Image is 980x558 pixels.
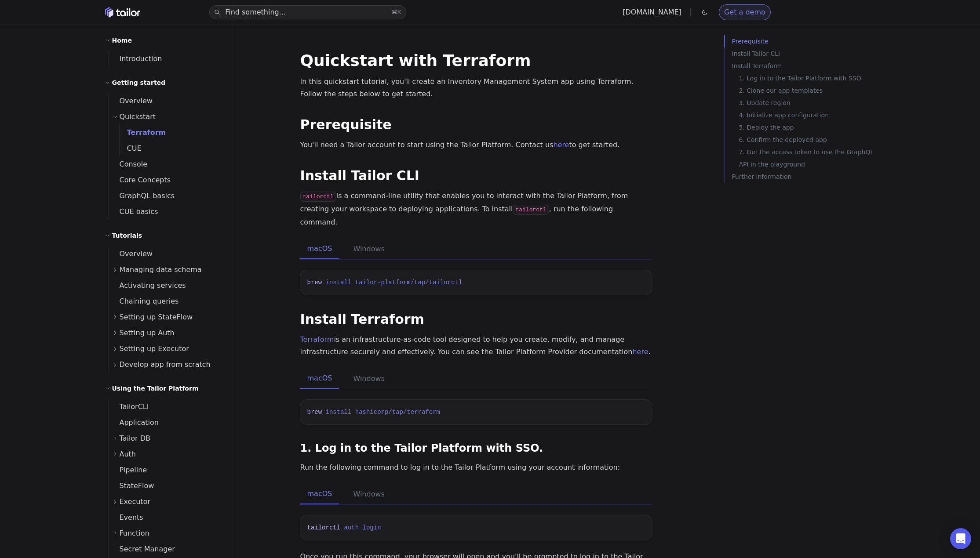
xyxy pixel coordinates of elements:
[739,121,882,134] a: 5. Deploy the app
[109,482,154,490] span: StateFlow
[109,246,224,262] a: Overview
[112,35,132,46] h2: Home
[950,528,971,549] div: Open Intercom Messenger
[109,513,143,522] span: Events
[300,168,420,183] a: Install Tailor CLI
[112,383,199,394] h2: Using the Tailor Platform
[300,369,339,389] button: macOS
[300,117,392,132] a: Prerequisite
[363,524,381,531] span: login
[739,84,882,97] a: 2. Clone our app templates
[109,541,224,557] a: Secret Manager
[300,239,339,259] button: macOS
[120,496,151,508] span: Executor
[120,311,193,323] span: Setting up StateFlow
[739,146,882,170] a: 7. Get the access token to use the GraphQL API in the playground
[109,250,153,258] span: Overview
[300,190,652,228] p: is a command-line utility that enables you to interact with the Tailor Platform, from creating yo...
[120,359,211,371] span: Develop app from scratch
[112,230,142,241] h2: Tutorials
[300,76,652,100] p: In this quickstart tutorial, you'll create an Inventory Management System app using Terraform. Fo...
[739,97,882,109] a: 3. Update region
[109,510,224,525] a: Events
[109,207,158,216] span: CUE basics
[300,139,652,151] p: You'll need a Tailor account to start using the Tailor Platform. Contact us to get started.
[109,466,147,474] span: Pipeline
[732,47,882,60] a: Install Tailor CLI
[300,333,652,358] p: is an infrastructure-as-code tool designed to help you create, modify, and manage infrastructure ...
[739,109,882,121] a: 4. Initialize app configuration
[109,160,148,168] span: Console
[109,97,153,105] span: Overview
[120,141,224,156] a: CUE
[355,279,463,286] span: tailor-platform/tap/tailorctl
[397,9,401,15] kbd: K
[109,278,224,293] a: Activating services
[120,128,166,137] span: Terraform
[300,442,543,454] a: 1. Log in to the Tailor Platform with SSO.
[732,60,882,72] p: Install Terraform
[307,279,322,286] span: brew
[120,264,202,276] span: Managing data schema
[346,239,391,259] button: Windows
[300,312,424,327] a: Install Terraform
[109,418,159,427] span: Application
[120,111,156,123] span: Quickstart
[632,348,648,356] a: here
[732,170,882,183] a: Further information
[553,141,569,149] a: here
[109,545,175,553] span: Secret Manager
[109,93,224,109] a: Overview
[109,399,224,415] a: TailorCLI
[623,8,681,16] a: [DOMAIN_NAME]
[326,279,352,286] span: install
[109,281,186,290] span: Activating services
[120,125,224,141] a: Terraform
[105,7,140,18] a: Home
[719,4,771,20] a: Get a demo
[109,51,224,67] a: Introduction
[120,448,136,460] span: Auth
[300,53,652,69] h1: Quickstart with Terraform
[300,461,652,474] p: Run the following command to log in to the Tailor Platform using your account information:
[300,335,334,344] a: Terraform
[346,369,391,389] button: Windows
[699,7,710,18] button: Toggle dark mode
[120,327,175,339] span: Setting up Auth
[109,297,179,305] span: Chaining queries
[732,35,882,47] a: Prerequisite
[300,484,339,504] button: macOS
[109,54,162,63] span: Introduction
[109,176,171,184] span: Core Concepts
[112,77,166,88] h2: Getting started
[120,527,149,540] span: Function
[344,524,359,531] span: auth
[209,5,406,19] button: Find something...⌘K
[120,432,151,445] span: Tailor DB
[109,204,224,220] a: CUE basics
[307,524,341,531] span: tailorctl
[109,172,224,188] a: Core Concepts
[120,343,189,355] span: Setting up Executor
[109,402,149,411] span: TailorCLI
[109,188,224,204] a: GraphQL basics
[392,9,397,15] kbd: ⌘
[109,293,224,309] a: Chaining queries
[109,192,175,200] span: GraphQL basics
[307,409,322,416] span: brew
[739,72,882,84] a: 1. Log in to the Tailor Platform with SSO.
[109,478,224,494] a: StateFlow
[109,156,224,172] a: Console
[739,134,882,146] a: 6. Confirm the deployed app
[346,484,391,504] button: Windows
[355,409,440,416] span: hashicorp/tap/terraform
